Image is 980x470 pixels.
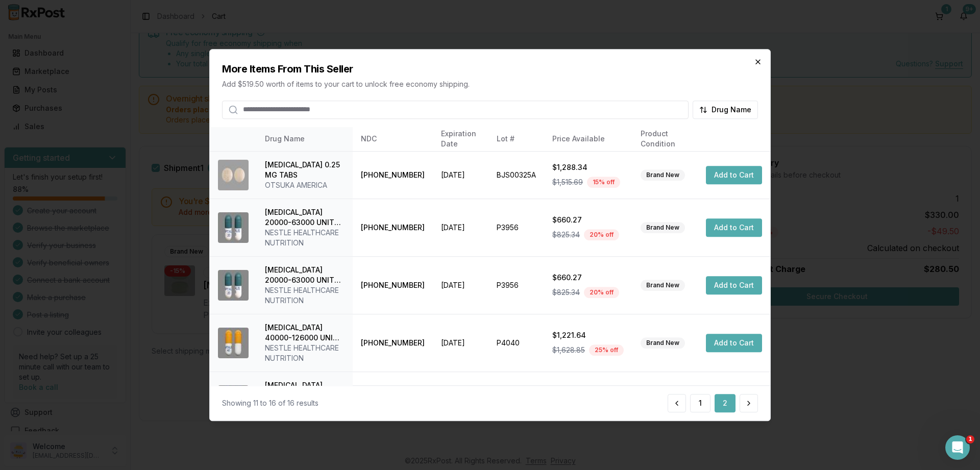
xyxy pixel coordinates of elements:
[488,314,544,372] td: P4040
[433,199,488,257] td: [DATE]
[353,127,433,152] th: NDC
[584,287,619,298] div: 20 % off
[715,394,736,412] button: 2
[265,285,345,306] div: NESTLE HEALTHCARE NUTRITION
[265,323,345,343] div: [MEDICAL_DATA] 40000-126000 UNIT CPEP
[693,101,758,119] button: Drug Name
[488,127,544,152] th: Lot #
[433,152,488,199] td: [DATE]
[222,398,318,408] div: Showing 11 to 16 of 16 results
[218,385,249,416] img: Zenpep 40000-126000 UNIT CPEP
[587,177,620,188] div: 15 % off
[222,62,758,76] h2: More Items From This Seller
[353,199,433,257] td: [PHONE_NUMBER]
[433,127,488,152] th: Expiration Date
[433,257,488,314] td: [DATE]
[552,162,624,172] div: $1,288.34
[265,380,345,401] div: [MEDICAL_DATA] 40000-126000 UNIT CPEP
[706,334,762,352] button: Add to Cart
[544,127,632,152] th: Price Available
[966,435,974,443] span: 1
[584,229,619,240] div: 20 % off
[552,345,585,355] span: $1,628.85
[257,127,353,152] th: Drug Name
[218,270,249,301] img: Zenpep 20000-63000 UNIT CPEP
[552,287,580,298] span: $825.34
[433,372,488,430] td: [DATE]
[488,152,544,199] td: BJS00325A
[712,105,751,115] span: Drug Name
[353,372,433,430] td: [PHONE_NUMBER]
[552,273,624,283] div: $660.27
[353,152,433,199] td: [PHONE_NUMBER]
[641,222,685,233] div: Brand New
[706,218,762,237] button: Add to Cart
[641,337,685,349] div: Brand New
[218,160,249,190] img: Rexulti 0.25 MG TABS
[552,215,624,225] div: $660.27
[706,166,762,184] button: Add to Cart
[353,314,433,372] td: [PHONE_NUMBER]
[265,343,345,363] div: NESTLE HEALTHCARE NUTRITION
[632,127,698,152] th: Product Condition
[706,276,762,294] button: Add to Cart
[552,330,624,340] div: $1,221.64
[353,257,433,314] td: [PHONE_NUMBER]
[552,230,580,240] span: $825.34
[218,212,249,243] img: Zenpep 20000-63000 UNIT CPEP
[488,199,544,257] td: P3956
[641,169,685,181] div: Brand New
[641,280,685,291] div: Brand New
[488,257,544,314] td: P3956
[552,177,583,187] span: $1,515.69
[433,314,488,372] td: [DATE]
[265,207,345,228] div: [MEDICAL_DATA] 20000-63000 UNIT CPEP
[218,328,249,358] img: Zenpep 40000-126000 UNIT CPEP
[265,265,345,285] div: [MEDICAL_DATA] 20000-63000 UNIT CPEP
[589,344,624,356] div: 25 % off
[265,160,345,180] div: [MEDICAL_DATA] 0.25 MG TABS
[265,180,345,190] div: OTSUKA AMERICA
[690,394,710,412] button: 1
[488,372,544,430] td: P4036
[265,228,345,248] div: NESTLE HEALTHCARE NUTRITION
[945,435,970,460] iframe: Intercom live chat
[222,79,758,89] p: Add $519.50 worth of items to your cart to unlock free economy shipping.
